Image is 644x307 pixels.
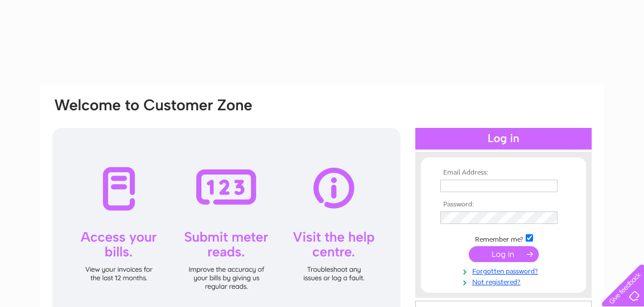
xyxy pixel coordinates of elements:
th: Password: [437,201,569,209]
td: Remember me? [437,233,569,244]
a: Not registered? [440,276,569,287]
th: Email Address: [437,169,569,177]
input: Submit [469,246,539,262]
a: Forgotten password? [440,265,569,276]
